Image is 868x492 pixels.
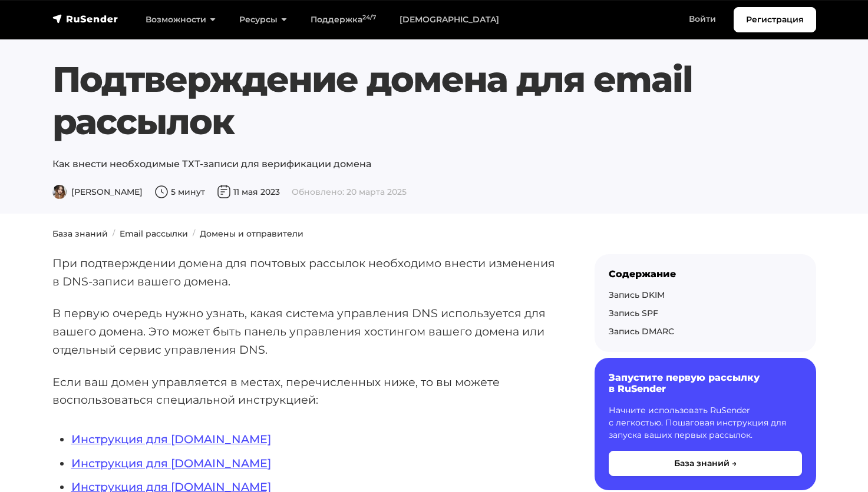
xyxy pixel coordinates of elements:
[609,404,802,441] p: Начните использовать RuSender с легкостью. Пошаговая инструкция для запуска ваших первых рассылок.
[52,228,108,239] a: База знаний
[609,326,674,337] a: Запись DMARC
[200,228,303,239] a: Домены и отправители
[609,290,665,300] a: Запись DKIM
[45,228,823,240] nav: breadcrumb
[134,8,227,32] a: Возможности
[52,58,816,143] h1: Подтверждение домена для email рассылок
[154,185,169,199] img: Время чтения
[217,187,280,197] span: 11 мая 2023
[609,372,802,394] h6: Запустите первую рассылку в RuSender
[595,358,816,490] a: Запустите первую рассылку в RuSender Начните использовать RuSender с легкостью. Пошаговая инструк...
[71,456,271,470] a: Инструкция для [DOMAIN_NAME]
[120,228,188,239] a: Email рассылки
[609,308,658,318] a: Запись SPF
[734,7,816,32] a: Регистрация
[52,13,118,25] img: RuSender
[52,187,143,197] span: [PERSON_NAME]
[52,254,557,290] p: При подтверждении домена для почтовых рассылок необходимо внести изменения в DNS-записи вашего до...
[677,7,728,31] a: Войти
[292,187,407,197] span: Обновлено: 20 марта 2025
[52,373,557,409] p: Если ваш домен управляется в местах, перечисленных ниже, то вы можете воспользоваться специальной...
[362,14,376,21] sup: 24/7
[52,157,816,171] p: Как внести необходимые ТХТ-записи для верификации домена
[299,8,388,32] a: Поддержка24/7
[609,268,802,280] div: Содержание
[227,8,299,32] a: Ресурсы
[217,185,231,199] img: Дата публикации
[609,451,802,476] button: База знаний →
[71,432,271,446] a: Инструкция для [DOMAIN_NAME]
[52,304,557,358] p: В первую очередь нужно узнать, какая система управления DNS используется для вашего домена. Это м...
[154,187,205,197] span: 5 минут
[388,8,511,32] a: [DEMOGRAPHIC_DATA]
